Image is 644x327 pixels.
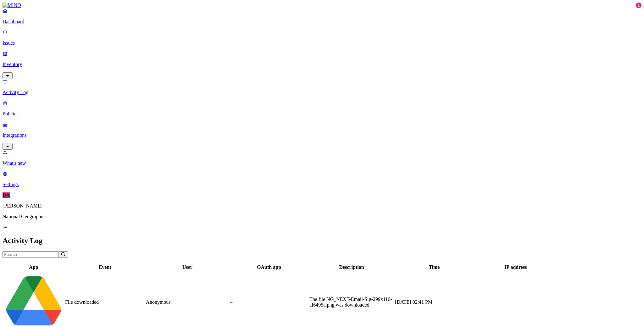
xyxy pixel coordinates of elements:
p: Dashboard [3,19,641,25]
span: Anonymous [146,299,170,305]
p: Activity Log [3,90,641,95]
p: Issues [3,40,641,46]
a: Inventory [3,51,641,78]
div: IP address [475,264,557,270]
span: – [230,299,232,305]
div: User [146,264,229,270]
a: What's new [3,150,641,166]
div: Description [309,264,394,270]
h2: Activity Log [3,236,641,245]
div: 1 [636,3,641,8]
a: Issues [3,30,641,46]
a: Dashboard [3,8,641,25]
p: National Geographic [3,214,641,219]
a: Settings [3,171,641,187]
p: Inventory [3,62,641,67]
span: DA [3,192,10,198]
div: Time [395,264,473,270]
a: Activity Log [3,79,641,95]
p: Policies [3,111,641,117]
div: File downloaded [65,299,145,305]
p: Settings [3,182,641,187]
p: What's new [3,160,641,166]
span: [DATE] 02:41 PM [395,299,432,305]
p: [PERSON_NAME] [3,203,641,209]
div: Event [65,264,145,270]
img: MIND [3,3,21,8]
div: The file NG_NEXT-Email-Sig-299x116-af6495a.png was downloaded [309,297,394,308]
a: MIND [3,3,641,8]
div: OAuth app [230,264,308,270]
a: Policies [3,100,641,117]
div: App [3,264,64,270]
a: Integrations [3,122,641,149]
input: Search [3,251,58,258]
p: Integrations [3,132,641,138]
